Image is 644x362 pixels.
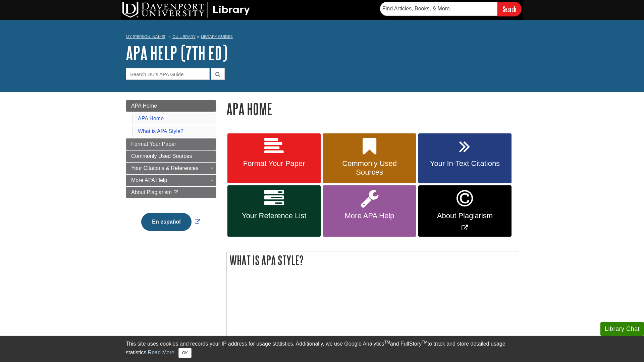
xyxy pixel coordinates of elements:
[423,159,506,168] span: Your In-Text Citations
[126,68,210,80] input: Search DU's APA Guide
[227,185,321,237] a: Your Reference List
[232,212,316,220] span: Your Reference List
[227,251,518,269] h2: What is APA Style?
[380,2,522,16] form: Searches DU Library's articles, books, and more
[323,133,416,184] a: Commonly Used Sources
[126,138,216,150] a: Format Your Paper
[126,34,165,40] a: My [PERSON_NAME]
[138,128,183,134] a: What is APA Style?
[141,213,191,231] button: En español
[138,116,164,121] a: APA Home
[201,34,233,39] a: Library Guides
[226,100,518,117] h1: APA Home
[131,177,167,183] span: More APA Help
[172,34,196,39] a: DU Library
[126,43,227,63] a: APA Help (7th Ed)
[422,340,427,345] sup: TM
[131,189,172,195] span: About Plagiarism
[178,348,192,358] button: Close
[418,133,512,184] a: Your In-Text Citations
[380,2,497,16] input: Find Articles, Books, & More...
[323,185,416,237] a: More APA Help
[131,153,192,159] span: Commonly Used Sources
[384,340,390,345] sup: TM
[126,100,216,112] a: APA Home
[328,159,411,177] span: Commonly Used Sources
[131,103,157,109] span: APA Home
[126,100,216,242] div: Guide Page Menu
[328,212,411,220] span: More APA Help
[418,185,512,237] a: Link opens in new window
[140,219,202,225] a: Link opens in new window
[232,159,316,168] span: Format Your Paper
[126,175,216,186] a: More APA Help
[173,190,179,195] i: This link opens in a new window
[423,212,506,220] span: About Plagiarism
[600,322,644,336] button: Library Chat
[148,350,174,355] a: Read More
[126,340,518,358] div: This site uses cookies and records your IP address for usage statistics. Additionally, we use Goo...
[131,141,176,147] span: Format Your Paper
[497,2,522,16] input: Search
[126,32,518,43] nav: breadcrumb
[126,187,216,198] a: About Plagiarism
[227,133,321,184] a: Format Your Paper
[126,163,216,174] a: Your Citations & References
[122,2,250,18] img: DU Library
[131,165,198,171] span: Your Citations & References
[126,150,216,162] a: Commonly Used Sources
